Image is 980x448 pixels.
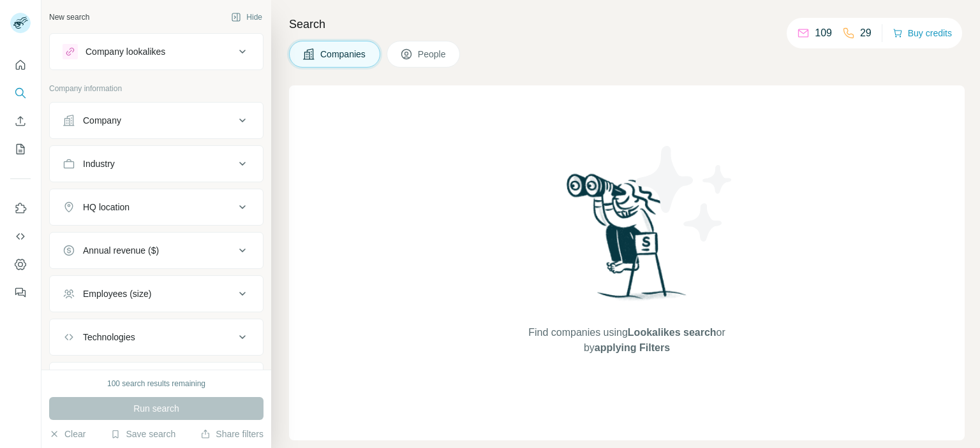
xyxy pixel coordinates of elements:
[595,342,670,353] span: applying Filters
[49,83,264,94] p: Company information
[50,365,263,396] button: Keywords
[50,148,263,179] button: Industry
[418,48,447,61] span: People
[10,138,31,161] button: My lists
[50,235,263,266] button: Annual revenue ($)
[10,281,31,304] button: Feedback
[50,105,263,136] button: Company
[49,428,85,440] button: Clear
[83,331,135,343] div: Technologies
[83,157,115,170] div: Industry
[222,8,271,27] button: Hide
[10,54,31,76] button: Quick start
[10,253,31,276] button: Dashboard
[524,325,729,356] span: Find companies using or by
[83,201,130,213] div: HQ location
[815,25,832,41] p: 109
[50,36,263,67] button: Company lookalikes
[83,244,159,257] div: Annual revenue ($)
[893,24,952,42] button: Buy credits
[85,45,165,58] div: Company lookalikes
[50,322,263,352] button: Technologies
[10,197,31,220] button: Use Surfe on LinkedIn
[83,287,151,300] div: Employees (size)
[50,278,263,309] button: Employees (size)
[561,170,694,312] img: Surfe Illustration - Woman searching with binoculars
[289,15,965,33] h4: Search
[50,192,263,222] button: HQ location
[83,114,121,127] div: Company
[10,225,31,248] button: Use Surfe API
[110,428,175,440] button: Save search
[320,48,367,61] span: Companies
[10,110,31,133] button: Enrich CSV
[107,378,205,389] div: 100 search results remaining
[627,136,742,251] img: Surfe Illustration - Stars
[628,327,716,338] span: Lookalikes search
[200,428,264,440] button: Share filters
[860,25,872,41] p: 29
[10,82,31,105] button: Search
[49,11,89,23] div: New search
